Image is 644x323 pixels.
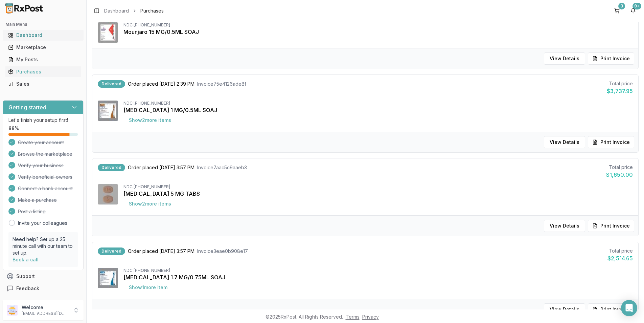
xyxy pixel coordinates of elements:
[588,220,634,232] button: Print Invoice
[18,185,73,192] span: Connect a bank account
[8,81,78,87] div: Sales
[123,28,633,36] div: Mounjaro 15 MG/0.5ML SOAJ
[3,79,84,89] button: Sales
[607,80,633,87] div: Total price
[3,270,84,282] button: Support
[544,303,585,316] button: View Details
[98,80,125,88] div: Delivered
[612,5,622,16] button: 3
[13,236,74,256] p: Need help? Set up a 25 minute call with our team to set up.
[3,30,84,41] button: Dashboard
[8,44,78,51] div: Marketplace
[18,151,72,157] span: Browse the marketplace
[5,66,81,78] a: Purchases
[140,7,164,14] span: Purchases
[98,268,118,288] img: Wegovy 1.7 MG/0.75ML SOAJ
[606,164,633,171] div: Total price
[18,139,64,146] span: Create your account
[621,300,637,316] div: Open Intercom Messenger
[123,22,633,28] div: NDC: [PHONE_NUMBER]
[123,106,633,114] div: [MEDICAL_DATA] 1 MG/0.5ML SOAJ
[544,136,585,148] button: View Details
[362,314,379,320] a: Privacy
[5,22,81,27] h2: Main Menu
[16,285,39,292] span: Feedback
[123,114,177,126] button: Show2more items
[98,247,125,255] div: Delivered
[8,103,46,111] h3: Getting started
[98,22,118,43] img: Mounjaro 15 MG/0.5ML SOAJ
[618,3,625,9] div: 3
[632,3,641,9] div: 9+
[123,273,633,281] div: [MEDICAL_DATA] 1.7 MG/0.75ML SOAJ
[3,66,84,77] button: Purchases
[13,257,39,262] a: Book a call
[544,220,585,232] button: View Details
[607,87,633,95] div: $3,737.95
[197,164,247,171] span: Invoice 7aac5c9aaeb3
[197,248,248,255] span: Invoice 3eae0b908e17
[607,254,633,262] div: $2,514.65
[123,190,633,198] div: [MEDICAL_DATA] 5 MG TABS
[5,29,81,41] a: Dashboard
[18,220,67,227] a: Invite your colleagues
[3,3,46,14] img: RxPost Logo
[22,311,69,316] p: [EMAIL_ADDRESS][DOMAIN_NAME]
[18,208,46,215] span: Post a listing
[98,101,118,121] img: Wegovy 1 MG/0.5ML SOAJ
[588,136,634,148] button: Print Invoice
[123,281,173,294] button: Show1more item
[18,162,64,169] span: Verify your business
[8,56,78,63] div: My Posts
[8,68,78,75] div: Purchases
[8,32,78,39] div: Dashboard
[104,7,164,14] nav: breadcrumb
[197,81,246,87] span: Invoice 75e4126ade8f
[346,314,360,320] a: Terms
[104,7,129,14] a: Dashboard
[5,53,81,66] a: My Posts
[607,247,633,254] div: Total price
[8,117,78,124] p: Let's finish your setup first!
[128,248,194,255] span: Order placed [DATE] 3:57 PM
[628,5,639,16] button: 9+
[606,171,633,179] div: $1,650.00
[5,78,81,90] a: Sales
[123,268,633,273] div: NDC: [PHONE_NUMBER]
[123,101,633,106] div: NDC: [PHONE_NUMBER]
[3,282,84,295] button: Feedback
[588,303,634,316] button: Print Invoice
[544,52,585,65] button: View Details
[7,305,18,316] img: User avatar
[3,42,84,53] button: Marketplace
[98,164,125,171] div: Delivered
[3,54,84,65] button: My Posts
[22,304,69,311] p: Welcome
[128,164,194,171] span: Order placed [DATE] 3:57 PM
[18,174,72,180] span: Verify beneficial owners
[5,41,81,53] a: Marketplace
[588,52,634,65] button: Print Invoice
[98,184,118,204] img: Eliquis 5 MG TABS
[128,81,194,87] span: Order placed [DATE] 2:39 PM
[123,198,177,210] button: Show2more items
[18,197,57,203] span: Make a purchase
[8,125,19,132] span: 88 %
[123,184,633,190] div: NDC: [PHONE_NUMBER]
